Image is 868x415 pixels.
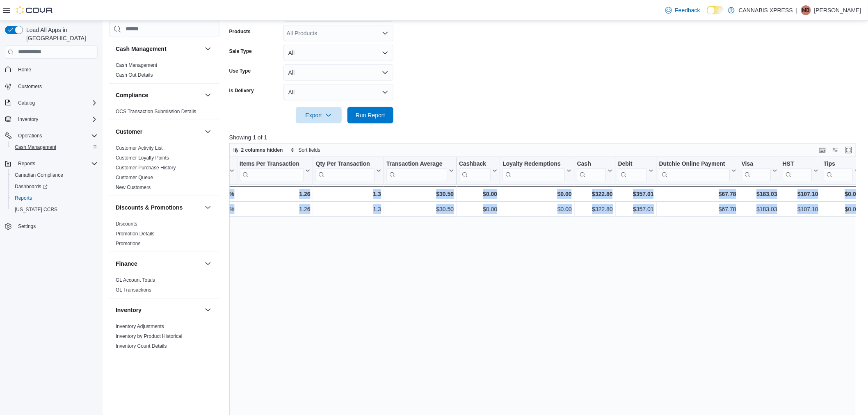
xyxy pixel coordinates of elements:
div: Transaction Average [386,160,447,168]
span: Operations [18,132,42,139]
div: $30.50 [386,204,454,214]
span: [US_STATE] CCRS [15,206,57,213]
a: Dashboards [11,182,51,192]
span: Sort fields [299,147,320,153]
button: Qty Per Transaction [316,160,381,181]
div: 0.47% [172,189,234,199]
a: Inventory by Product Historical [116,333,183,339]
div: $357.01 [618,204,654,214]
button: Cashback [459,160,498,181]
div: Cash Management [109,60,219,83]
button: Display options [831,145,841,155]
div: 1.26 [240,189,311,199]
div: Tips [824,160,853,168]
div: HST [783,160,812,181]
div: Cash [577,160,606,168]
div: Cashback [459,160,491,181]
button: Reports [2,158,101,169]
span: New Customers [116,184,151,190]
div: $107.10 [783,189,818,199]
a: GL Transactions [116,287,151,292]
span: Inventory Adjustments [116,323,164,329]
p: | [796,5,798,15]
div: Dutchie Online Payment [659,160,730,181]
div: $0.00 [459,189,498,199]
div: $183.03 [742,204,777,214]
a: Customers [15,82,45,91]
button: Inventory [116,306,201,314]
span: MB [802,5,810,15]
a: GL Account Totals [116,277,155,283]
div: $67.78 [659,189,736,199]
div: Cash [577,160,606,181]
a: OCS Transaction Submission Details [116,108,196,114]
div: Transaction Average [386,160,447,181]
div: 0.47% [172,204,234,214]
div: $357.01 [618,189,654,199]
img: Cova [16,6,53,14]
button: All [283,45,393,61]
div: Visa [742,160,771,168]
span: Reports [15,195,32,201]
div: 1.26 [240,204,311,214]
span: Promotion Details [116,230,155,237]
span: Reports [11,193,98,203]
button: Inventory [15,114,41,124]
span: Cash Management [15,144,56,150]
span: Discounts [116,220,137,227]
a: Customer Queue [116,174,153,180]
a: Promotions [116,240,141,246]
div: $0.00 [503,204,572,214]
div: HST [783,160,812,168]
h3: Finance [116,259,137,267]
span: Operations [15,131,98,141]
div: $30.50 [386,189,454,199]
span: Home [15,64,98,75]
a: Inventory Adjustments [116,323,164,329]
button: Customer [116,127,201,135]
div: $0.00 [824,189,859,199]
a: Settings [15,221,39,231]
span: 2 columns hidden [241,147,283,153]
nav: Complex example [5,60,98,254]
button: Reports [15,159,39,169]
div: 1.3 [316,204,381,214]
button: Compliance [116,91,201,99]
div: $107.10 [783,204,818,214]
a: Customer Activity List [116,145,163,150]
button: Items Per Transaction [240,160,311,181]
h3: Cash Management [116,44,167,52]
label: Is Delivery [229,87,254,94]
a: Cash Management [11,142,59,152]
div: Loyalty Redemptions [503,160,566,168]
button: Discounts & Promotions [203,202,213,212]
div: Debit [618,160,647,168]
div: $322.80 [577,189,613,199]
button: Run Report [347,107,393,123]
span: Load All Apps in [GEOGRAPHIC_DATA] [23,26,98,42]
button: Finance [203,258,213,268]
button: Cash Management [8,141,101,153]
a: Dashboards [8,181,101,192]
a: Cash Out Details [116,72,153,78]
div: Items Per Transaction [240,160,304,168]
a: Inventory Count Details [116,343,167,349]
button: Finance [116,259,201,267]
div: Tips [824,160,853,181]
div: Cashback [459,160,491,168]
button: Customers [2,80,101,92]
span: Reports [15,159,98,169]
button: Transaction Average [386,160,454,181]
button: Cash [577,160,613,181]
div: Items Per Transaction [240,160,304,181]
div: Loyalty Redemptions [503,160,566,181]
span: Catalog [15,98,98,108]
button: Inventory [203,305,213,315]
button: Catalog [2,97,101,109]
button: Canadian Compliance [8,169,101,181]
button: Loyalty Redemptions [503,160,572,181]
button: Open list of options [382,30,388,36]
span: Settings [15,221,98,231]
